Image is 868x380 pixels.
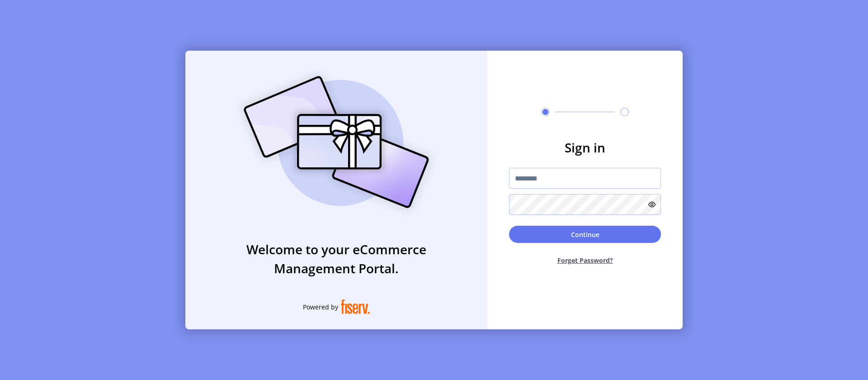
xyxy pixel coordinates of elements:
[509,138,661,157] h3: Sign in
[509,248,661,272] button: Forget Password?
[185,240,487,278] h3: Welcome to your eCommerce Management Portal.
[303,302,338,312] span: Powered by
[509,226,661,243] button: Continue
[230,66,443,218] img: card_Illustration.svg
